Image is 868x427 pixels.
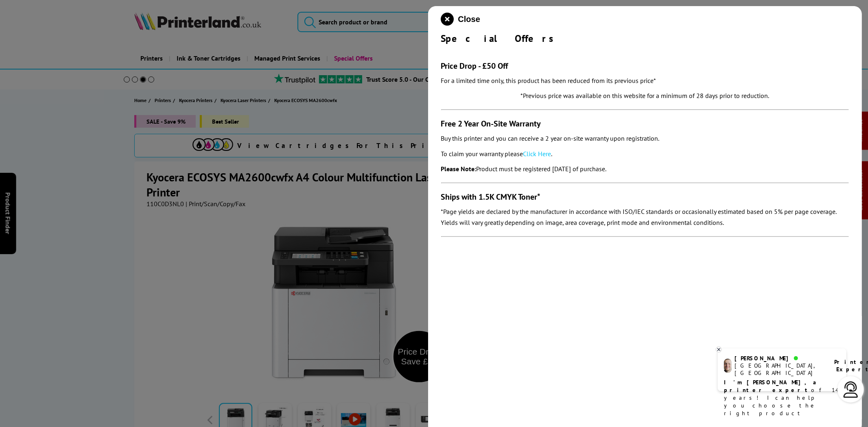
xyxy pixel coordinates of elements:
[724,359,732,373] img: ashley-livechat.png
[458,15,480,24] span: Close
[441,75,849,86] p: For a limited time only, this product has been reduced from its previous price*
[441,192,849,202] h3: Ships with 1.5K CMYK Toner*
[843,381,859,398] img: user-headset-light.svg
[441,148,849,159] p: To claim your warranty please .
[724,379,840,417] p: of 14 years! I can help you choose the right product
[441,163,849,174] p: Product must be registered [DATE] of purchase.
[724,379,819,394] b: I'm [PERSON_NAME], a printer expert
[735,362,824,377] div: [GEOGRAPHIC_DATA], [GEOGRAPHIC_DATA]
[441,165,477,173] strong: Please Note:
[441,32,849,45] div: Special Offers
[441,13,480,26] button: close modal
[441,133,849,144] p: Buy this printer and you can receive a 2 year on-site warranty upon registration.
[441,207,837,227] em: *Page yields are declared by the manufacturer in accordance with ISO/IEC standards or occasionall...
[441,61,849,71] h3: Price Drop - £50 Off
[441,90,849,101] p: *Previous price was available on this website for a minimum of 28 days prior to reduction.
[523,150,551,158] a: Click Here
[441,118,849,129] h3: Free 2 Year On-Site Warranty
[735,355,824,362] div: [PERSON_NAME]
